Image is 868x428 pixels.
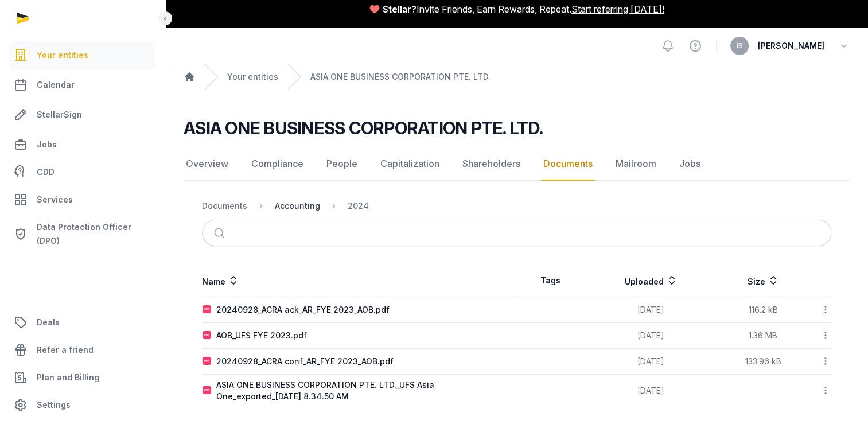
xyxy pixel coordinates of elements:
a: Deals [9,309,155,336]
a: Jobs [677,147,703,181]
span: StellarSign [37,108,82,122]
button: Submit [207,220,234,246]
iframe: Chat Widget [811,373,868,428]
a: Jobs [9,131,155,158]
span: Your entities [37,48,88,62]
span: Refer a friend [37,343,94,357]
a: Documents [541,147,595,181]
span: [PERSON_NAME] [758,39,824,53]
td: 1.36 MB [718,323,808,349]
span: [DATE] [637,305,664,314]
th: Tags [517,264,585,297]
div: 2024 [348,200,369,212]
a: Settings [9,391,155,419]
img: pdf.svg [203,331,212,340]
a: Overview [184,147,231,181]
span: Settings [37,398,71,412]
div: ASIA ONE BUSINESS CORPORATION PTE. LTD._UFS Asia One_exported_[DATE] 8.34.50 AM [216,379,516,402]
div: Accounting [275,200,320,212]
a: Start referring [DATE]! [571,2,664,16]
img: pdf.svg [203,357,212,366]
a: Services [9,186,155,213]
img: pdf.svg [203,305,212,314]
a: StellarSign [9,101,155,129]
span: Services [37,193,73,207]
div: Documents [202,200,247,212]
nav: Breadcrumb [202,192,831,220]
span: CDD [37,165,55,179]
a: Data Protection Officer (DPO) [9,216,155,252]
nav: Breadcrumb [165,64,868,90]
a: Plan and Billing [9,364,155,391]
nav: Tabs [184,147,850,181]
a: Capitalization [378,147,442,181]
button: IS [730,37,749,55]
a: Your entities [9,41,155,69]
span: Plan and Billing [37,371,99,384]
a: Shareholders [460,147,523,181]
td: 116.2 kB [718,297,808,323]
a: Calendar [9,71,155,99]
div: 20240928_ACRA conf_AR_FYE 2023_AOB.pdf [216,356,394,367]
a: Mailroom [613,147,659,181]
span: Deals [37,316,60,329]
span: IS [737,42,743,49]
span: [DATE] [637,386,664,395]
a: CDD [9,161,155,184]
th: Uploaded [585,264,718,297]
td: 133.96 kB [718,349,808,375]
span: Stellar? [383,2,417,16]
a: People [324,147,360,181]
th: Name [202,264,517,297]
a: ASIA ONE BUSINESS CORPORATION PTE. LTD. [310,71,491,83]
a: Your entities [227,71,278,83]
span: Data Protection Officer (DPO) [37,220,151,248]
a: Compliance [249,147,306,181]
th: Size [718,264,808,297]
div: Виджет чата [811,373,868,428]
h2: ASIA ONE BUSINESS CORPORATION PTE. LTD. [184,118,543,138]
span: Jobs [37,138,57,151]
a: Refer a friend [9,336,155,364]
img: pdf.svg [203,386,212,395]
span: [DATE] [637,330,664,340]
span: [DATE] [637,356,664,366]
div: AOB_UFS FYE 2023.pdf [216,330,307,341]
span: Calendar [37,78,75,92]
div: 20240928_ACRA ack_AR_FYE 2023_AOB.pdf [216,304,390,316]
